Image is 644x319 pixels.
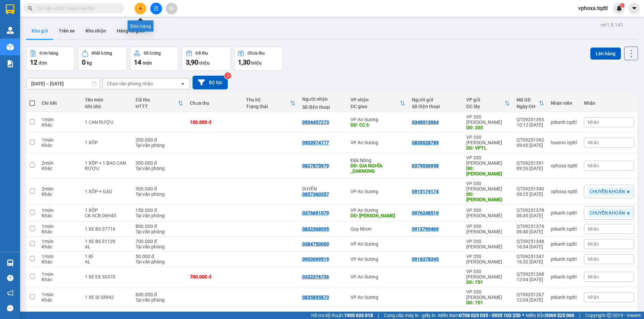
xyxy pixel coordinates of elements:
[132,94,186,112] th: Toggle SortBy
[517,254,544,259] div: QT09251347
[517,208,544,213] div: QT09251378
[631,5,637,11] span: caret-down
[351,295,405,300] div: VP An Sương
[42,100,78,106] div: Chi tiết
[85,295,129,300] div: 1 XE SI 33942
[42,224,78,229] div: 1 món
[42,254,78,259] div: 1 món
[85,274,129,280] div: 1 XE EX 30370
[166,3,177,14] button: aim
[517,259,544,264] div: 16:32 [DATE]
[302,274,329,280] div: 0332376736
[85,160,129,171] div: 1 XỐP + 1 BAO CAN RƯỢU
[42,239,78,244] div: 1 món
[136,104,178,109] div: HTTT
[438,312,521,319] span: Miền Nam
[466,239,510,249] div: VP 330 [PERSON_NAME]
[302,226,329,232] div: 0832368005
[42,137,78,143] div: 1 món
[251,60,262,66] span: triệu
[190,274,239,280] div: 700.000 đ
[234,47,283,71] button: Chưa thu1,30 triệu
[466,166,510,176] div: DĐ: HỒ XÁ
[30,58,37,66] span: 12
[351,189,405,194] div: VP An Sương
[243,94,299,112] th: Toggle SortBy
[466,125,510,130] div: DĐ: 330
[517,277,544,282] div: 12:04 [DATE]
[136,244,183,249] div: Tại văn phòng
[136,259,183,264] div: Tại văn phòng
[351,158,405,163] div: Đăk Nông
[302,186,344,191] div: DUYÊN
[344,313,373,318] strong: 1900 633 818
[7,275,13,281] span: question-circle
[42,143,78,148] div: Khác
[551,140,577,145] div: hoantn.tqdtl
[302,104,344,110] div: Số điện thoại
[466,280,510,285] div: DĐ: 751
[85,208,129,213] div: 1 XỐP
[42,292,78,297] div: 1 món
[590,48,621,60] button: Lên hàng
[347,94,409,112] th: Toggle SortBy
[466,155,510,166] div: VP 330 [PERSON_NAME]
[526,312,574,319] span: Miền Bắc
[150,3,162,14] button: file-add
[351,213,405,218] div: DĐ: PHAN RANG
[588,226,599,232] span: Nhãn
[302,191,329,197] div: 0857360357
[466,97,504,102] div: VP gửi
[551,274,577,280] div: ptkanh.tqdtl
[136,143,183,148] div: Tại văn phòng
[590,210,625,216] span: CHUYỂN KHOẢN
[85,259,129,264] div: AL
[42,277,78,282] div: Khác
[466,114,510,125] div: VP 330 [PERSON_NAME]
[85,104,129,109] div: Ghi chú
[182,47,231,71] button: Đã thu3,90 triệu
[466,224,510,234] div: VP 330 [PERSON_NAME]
[42,208,78,213] div: 1 món
[136,229,183,234] div: Tại văn phòng
[238,58,250,66] span: 1,30
[412,163,439,168] div: 0379036958
[85,97,129,102] div: Tên món
[136,97,178,102] div: Đã thu
[412,97,460,102] div: Người gửi
[517,292,544,297] div: QT09251267
[82,58,86,66] span: 0
[42,122,78,128] div: Khác
[53,23,80,39] button: Trên xe
[584,100,634,106] div: Nhãn
[517,244,544,249] div: 16:34 [DATE]
[551,241,577,247] div: ptkanh.tqdtl
[42,271,78,277] div: 1 món
[7,44,14,51] img: warehouse-icon
[107,80,153,87] div: Chọn văn phòng nhận
[85,189,129,194] div: 1 XỐP + GẠO
[78,47,127,71] button: Khối lượng0kg
[588,119,599,125] span: Nhãn
[42,297,78,303] div: Khác
[588,256,599,262] span: Nhãn
[459,313,521,318] strong: 0708 023 035 - 0935 103 250
[7,259,14,266] img: warehouse-icon
[463,94,513,112] th: Toggle SortBy
[28,6,33,11] span: search
[136,166,183,171] div: Tại văn phòng
[138,6,143,11] span: plus
[87,60,92,66] span: kg
[588,140,599,145] span: Nhãn
[522,314,524,317] span: ⚪️
[551,100,577,106] div: Nhân viên
[351,208,405,213] div: VP An Sương
[180,81,185,86] svg: open
[136,208,183,213] div: 150.000 đ
[302,163,329,168] div: 0827875979
[302,295,329,300] div: 0835895873
[351,117,405,122] div: VP An Sương
[351,163,405,174] div: DĐ: GIA NGHĨA _DAKNONG
[7,60,14,67] img: solution-icon
[607,313,611,318] span: copyright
